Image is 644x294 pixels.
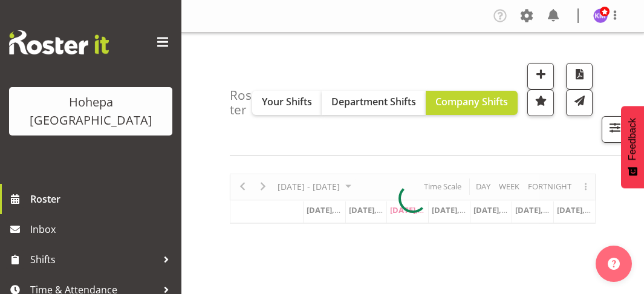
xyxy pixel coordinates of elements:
[262,95,312,108] span: Your Shifts
[30,190,175,208] span: Roster
[602,116,628,143] button: Filter Shifts
[527,63,554,90] button: Add a new shift
[322,91,426,115] button: Department Shifts
[21,93,160,129] div: Hohepa [GEOGRAPHIC_DATA]
[621,106,644,188] button: Feedback - Show survey
[435,95,508,108] span: Company Shifts
[252,91,322,115] button: Your Shifts
[566,63,593,90] button: Download a PDF of the roster according to the set date range.
[30,220,175,238] span: Inbox
[230,88,252,117] h4: Roster
[331,95,416,108] span: Department Shifts
[527,90,554,116] button: Highlight an important date within the roster.
[608,258,620,270] img: help-xxl-2.png
[9,30,109,54] img: Rosterit website logo
[627,118,638,160] span: Feedback
[426,91,518,115] button: Company Shifts
[593,8,608,23] img: kelly-morgan6119.jpg
[30,250,157,269] span: Shifts
[566,90,593,116] button: Send a list of all shifts for the selected filtered period to all rostered employees.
